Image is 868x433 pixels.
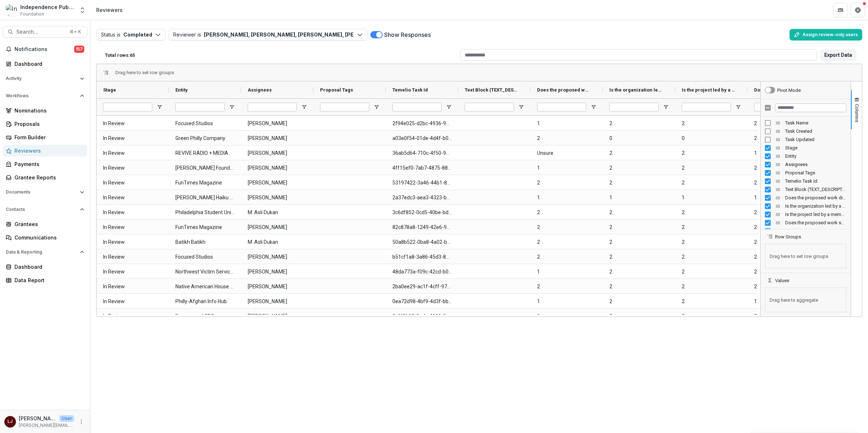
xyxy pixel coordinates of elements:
div: Lorraine Jabouin [8,419,13,424]
div: Task Created Column [761,127,851,135]
span: Drag here to aggregate [765,288,846,312]
a: Dashboard [3,261,87,273]
span: 1 [754,190,813,205]
span: a03e0f54-01de-4d4f-b09d-e235989add28 [392,131,452,146]
div: Is the organization led by a member of a historically excluded group? (SINGLE_RESPONSE) Column [761,202,851,210]
span: [PERSON_NAME] [248,250,307,264]
span: Documents [6,190,77,195]
div: Task Updated Column [761,135,851,144]
span: 2 [754,131,813,146]
span: Entity [175,87,188,93]
span: 2 [609,205,669,220]
span: Empowered CDC [175,309,235,324]
input: Stage Filter Input [103,103,152,111]
button: Open Contacts [3,204,87,215]
span: Drag here to set row groups [115,70,174,75]
span: [PERSON_NAME] [248,190,307,205]
span: 36ab5d64-710c-4f50-9aff-c34af66c46ed [392,146,452,161]
span: [PERSON_NAME] [248,264,307,279]
span: Green Philly Company [175,131,235,146]
span: Notifications [14,46,74,52]
span: In Review [103,220,162,235]
input: Does the proposed work support increased agency, community dialogue, or political education? (SIN... [754,103,803,111]
span: b51cf1a8-3a86-45d3-85f9-8b73fee106c8 [392,250,452,264]
span: [PERSON_NAME] [248,309,307,324]
span: 2 [609,116,669,131]
div: Grantee Reports [14,174,81,181]
span: Activity [6,76,77,81]
a: Grantee Reports [3,171,87,183]
span: 2 [682,309,741,324]
span: 2 [754,205,813,220]
span: In Review [103,190,162,205]
div: Dashboard [14,263,81,271]
span: M. Asli Dukan [248,235,307,250]
span: 2 [537,279,596,294]
span: 1 [537,264,596,279]
span: Focused Studios [175,250,235,264]
span: Data & Reporting [6,250,77,255]
span: [PERSON_NAME] [248,220,307,235]
a: Proposals [3,118,87,130]
div: Values [761,283,851,317]
button: Open entity switcher [77,3,88,17]
span: Values [775,278,789,283]
span: 2 [754,220,813,235]
div: Does the proposed work support increased agency, community dialogue, or political education? (SIN... [761,218,851,227]
button: Assign review-only users [790,29,862,41]
div: Grantees [14,220,81,228]
span: In Review [103,146,162,161]
span: 2 [609,235,669,250]
div: Does the proposed work directly support community organizing or movement building efforts? (SINGL... [761,194,851,202]
span: Does the proposed work support increased agency, community dialogue, or political education? (SIN... [785,220,846,225]
span: 2 [537,131,596,146]
span: In Review [103,175,162,190]
span: 1 [754,146,813,161]
div: Entity Column [761,152,851,160]
span: 2 [754,116,813,131]
span: 2 [754,264,813,279]
span: 1 [609,190,669,205]
input: Is the organization led by a member of a historically excluded group? (SINGLE_RESPONSE) Filter Input [609,103,659,111]
span: In Review [103,294,162,309]
div: Reviewers [14,147,81,154]
span: 3c6df852-0cd5-40be-bd31-f61329024950 [392,205,452,220]
span: Is the project led by a member of a historically excluded group? (SINGLE_RESPONSE) [682,87,735,93]
span: 2 [754,175,813,190]
div: Task Name Column [761,119,851,127]
span: [PERSON_NAME] [248,161,307,175]
span: In Review [103,161,162,175]
span: 2 [682,279,741,294]
span: Columns [854,104,860,122]
span: 2 [609,250,669,264]
span: 2 [682,175,741,190]
span: Entity [785,153,846,159]
span: Does the proposed work directly support community organizing or movement building efforts? (SINGL... [537,87,591,93]
span: 1 [537,116,596,131]
button: Reviewer is[PERSON_NAME], [PERSON_NAME], [PERSON_NAME], [PERSON_NAME], M. [PERSON_NAME], [PERSON_... [169,29,367,41]
input: Proposal Tags Filter Input [320,103,369,111]
span: 4ff15ef0-7ab7-4875-881c-ca2da4db0701 [392,161,452,175]
div: Row Groups [115,70,174,75]
p: User [59,415,74,422]
div: Stage Column [761,144,851,152]
span: 2 [537,220,596,235]
span: Contacts [6,207,77,212]
div: Proposals [14,120,81,128]
span: 2ba0ee29-ac1f-4cff-9762-ee6e2b3f81c2 [392,279,452,294]
button: Open Filter Menu [157,104,162,110]
span: [PERSON_NAME] [248,294,307,309]
span: 2a37edc3-aea3-4323-bf3a-66c7e23c393b [392,190,452,205]
span: 2 [682,264,741,279]
div: ⌘ + K [68,28,82,36]
button: Get Help [851,3,865,17]
span: Task Created [785,128,846,134]
span: Is the organization led by a member of a historically excluded group? (SINGLE_RESPONSE) [609,87,663,93]
button: Open Filter Menu [446,104,452,110]
span: Drag here to set row groups [765,244,846,268]
button: Open Filter Menu [663,104,669,110]
button: Open Filter Menu [374,104,379,110]
input: Entity Filter Input [175,103,225,111]
div: Text Block (TEXT_DESCRIPTION) Column [761,185,851,194]
span: 0 [682,131,741,146]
